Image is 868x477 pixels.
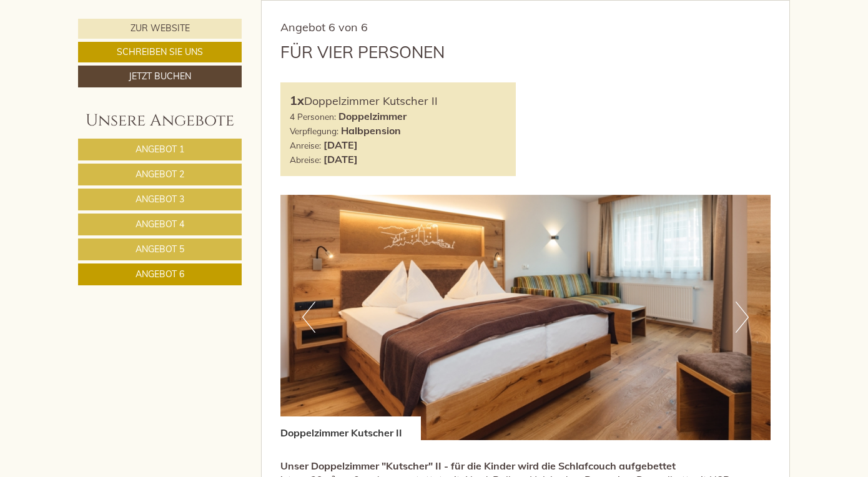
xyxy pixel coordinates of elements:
[136,169,184,180] span: Angebot 2
[338,110,407,122] b: Doppelzimmer
[136,243,184,255] span: Angebot 5
[736,302,749,333] button: Next
[341,124,401,137] b: Halbpension
[290,111,336,122] small: 4 Personen:
[78,109,242,132] div: Unsere Angebote
[78,66,242,87] a: Jetzt buchen
[290,92,507,110] div: Doppelzimmer Kutscher II
[280,460,676,472] strong: Unser Doppelzimmer "Kutscher" II - für die Kinder wird die Schlafcouch aufgebettet
[280,20,368,34] span: Angebot 6 von 6
[290,125,338,136] small: Verpflegung:
[78,19,242,39] a: Zur Website
[280,41,445,64] div: Für vier Personen
[302,302,315,333] button: Previous
[136,144,184,155] span: Angebot 1
[136,194,184,205] span: Angebot 3
[280,195,771,440] img: image
[280,416,421,440] div: Doppelzimmer Kutscher II
[290,140,321,150] small: Anreise:
[136,219,184,230] span: Angebot 4
[290,154,321,165] small: Abreise:
[323,153,358,165] b: [DATE]
[136,268,184,280] span: Angebot 6
[290,92,304,108] b: 1x
[323,139,358,151] b: [DATE]
[78,42,242,62] a: Schreiben Sie uns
